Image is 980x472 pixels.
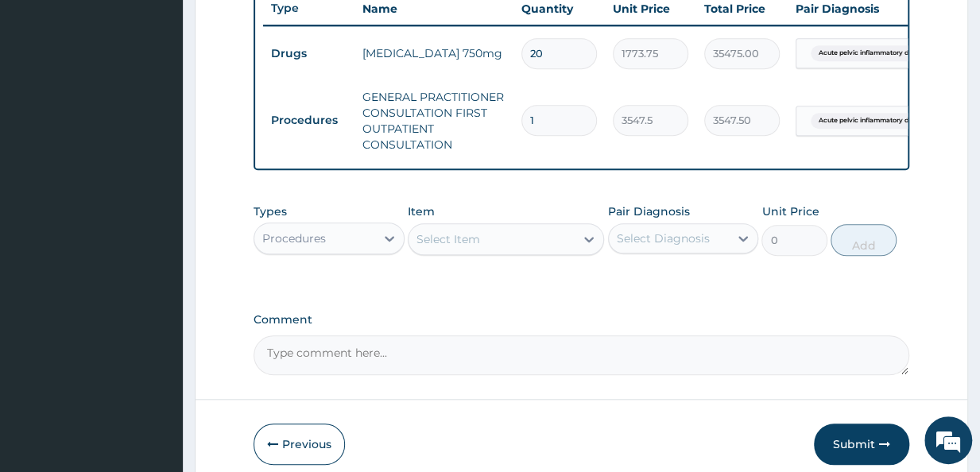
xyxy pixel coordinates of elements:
td: Drugs [263,39,354,68]
td: Procedures [263,106,354,135]
button: Previous [254,424,345,465]
span: We're online! [92,137,219,298]
label: Item [408,203,435,219]
span: Acute pelvic inflammatory dise... [811,113,931,129]
span: Acute pelvic inflammatory dise... [811,45,931,61]
div: Select Item [416,231,480,247]
img: d_794563401_company_1708531726252_794563401 [29,79,64,119]
label: Comment [254,313,909,327]
div: Procedures [262,230,326,246]
div: Minimize live chat window [261,8,299,46]
label: Types [254,205,287,219]
button: Submit [814,424,909,465]
div: Select Diagnosis [617,230,710,246]
button: Add [831,224,897,256]
label: Pair Diagnosis [608,203,690,219]
label: Unit Price [761,203,819,219]
textarea: Type your message and hit 'Enter' [8,308,303,364]
td: GENERAL PRACTITIONER CONSULTATION FIRST OUTPATIENT CONSULTATION [354,81,513,161]
div: Chat with us now [83,89,267,110]
td: [MEDICAL_DATA] 750mg [354,37,513,69]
